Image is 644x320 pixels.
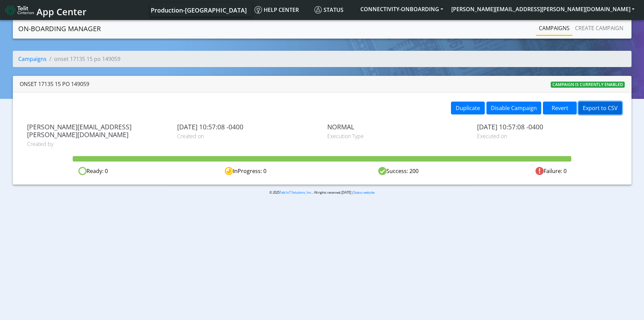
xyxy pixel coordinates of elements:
[27,140,167,148] span: Created by
[327,123,467,131] span: NORMAL
[378,167,386,175] img: success.svg
[447,3,639,15] button: [PERSON_NAME][EMAIL_ADDRESS][PERSON_NAME][DOMAIN_NAME]
[78,167,87,175] img: ready.svg
[252,3,312,17] a: Help center
[314,6,322,14] img: status.svg
[177,132,317,140] span: Created on
[543,102,577,114] button: Revert
[475,167,627,175] div: Failure: 0
[150,3,246,17] a: Your current platform instance
[578,102,622,114] button: Export to CSV
[169,167,322,175] div: InProgress: 0
[356,3,447,15] button: CONNECTIVITY-ONBOARDING
[536,21,572,35] a: Campaigns
[225,167,233,175] img: in-progress.svg
[18,22,101,36] a: On-Boarding Manager
[13,51,631,72] nav: breadcrumb
[451,102,485,114] button: Duplicate
[151,6,247,14] span: Production-[GEOGRAPHIC_DATA]
[47,55,120,63] li: onset 17135 15 po 149059
[477,123,617,131] span: [DATE] 10:57:08 -0400
[322,167,475,175] div: Success: 200
[166,190,478,195] p: © 2025 . All rights reserved.[DATE] |
[17,167,169,175] div: Ready: 0
[37,5,87,18] span: App Center
[486,102,541,114] button: Disable Campaign
[255,6,299,14] span: Help center
[477,132,617,140] span: Executed on
[354,190,375,195] a: Status website
[5,3,86,17] a: App Center
[551,82,625,88] span: Campaign is currently enabled
[314,6,343,14] span: Status
[312,3,356,17] a: Status
[177,123,317,131] span: [DATE] 10:57:08 -0400
[327,132,467,140] span: Execution Type
[572,21,626,35] a: Create campaign
[5,5,34,16] img: logo-telit-cinterion-gw-new.png
[27,123,167,138] span: [PERSON_NAME][EMAIL_ADDRESS][PERSON_NAME][DOMAIN_NAME]
[20,80,89,88] div: onset 17135 15 po 149059
[18,55,47,63] a: Campaigns
[280,190,312,195] a: Telit IoT Solutions, Inc.
[535,167,544,175] img: fail.svg
[255,6,262,14] img: knowledge.svg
